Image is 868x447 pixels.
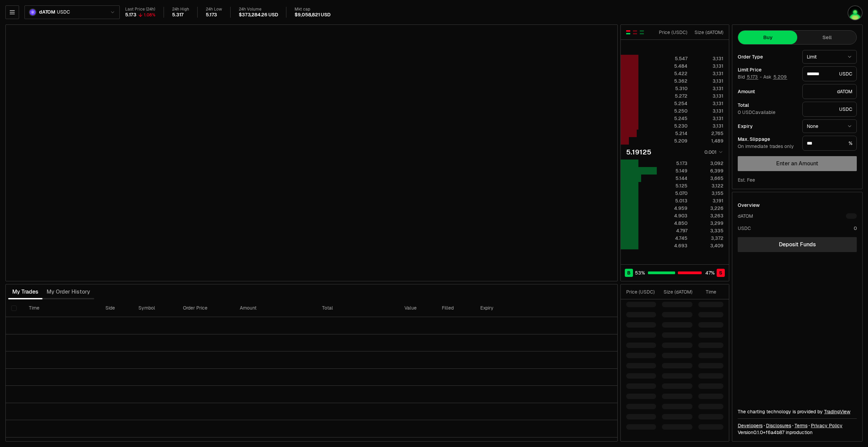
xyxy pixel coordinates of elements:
[626,288,656,295] div: Price ( USDC )
[657,190,687,197] div: 5.070
[657,220,687,227] div: 4.850
[657,93,687,99] div: 5.272
[802,119,857,133] button: None
[626,147,651,157] div: 5.19125
[824,409,850,415] a: TradingView
[802,50,857,64] button: Limit
[848,5,863,20] img: Ledger
[6,25,617,281] iframe: Financial Chart
[295,7,330,12] div: Mkt cap
[811,422,842,429] a: Privacy Policy
[657,100,687,107] div: 5.254
[766,422,791,429] a: Disclosures
[693,93,723,99] div: 3,131
[738,422,763,429] a: Developers
[795,422,807,429] a: Terms
[657,212,687,219] div: 4.903
[657,160,687,167] div: 5.173
[693,190,723,197] div: 3,155
[657,197,687,204] div: 5.013
[172,7,189,12] div: 24h High
[239,12,278,18] div: $373,284.26 USD
[657,227,687,234] div: 4.797
[738,177,755,183] div: Est. Fee
[693,212,723,219] div: 3,263
[657,122,687,129] div: 5.230
[657,55,687,62] div: 5.547
[738,31,797,44] button: Buy
[693,137,723,144] div: 1,489
[125,7,155,12] div: Last Price (24h)
[693,182,723,189] div: 3,122
[399,299,436,317] th: Value
[693,130,723,137] div: 2,765
[693,55,723,62] div: 3,131
[206,12,217,18] div: 5.173
[625,30,631,35] button: Show Buy and Sell Orders
[802,66,857,81] div: USDC
[738,89,797,94] div: Amount
[738,74,762,80] span: Bid -
[657,175,687,182] div: 5.144
[657,205,687,212] div: 4.959
[657,78,687,84] div: 5.362
[657,130,687,137] div: 5.214
[178,299,235,317] th: Order Price
[657,182,687,189] div: 5.125
[693,63,723,69] div: 3,131
[657,107,687,114] div: 5.250
[436,299,475,317] th: Filled
[100,299,133,317] th: Side
[702,148,723,156] button: 0.001
[657,115,687,122] div: 5.245
[8,285,43,299] button: My Trades
[693,160,723,167] div: 3,092
[738,103,797,107] div: Total
[11,305,17,311] button: Select all
[693,122,723,129] div: 3,131
[797,31,856,44] button: Sell
[738,225,751,232] div: USDC
[802,102,857,117] div: USDC
[738,137,797,142] div: Max. Slippage
[738,144,797,150] div: On immediate trades only
[23,299,100,317] th: Time
[29,9,36,16] img: dATOM.svg
[43,285,94,299] button: My Order History
[144,12,155,18] div: 1.08%
[657,29,687,36] div: Price ( USDC )
[693,242,723,249] div: 3,409
[738,213,753,219] div: dATOM
[639,30,645,35] button: Show Buy Orders Only
[657,235,687,242] div: 4.745
[693,78,723,84] div: 3,131
[738,202,760,209] div: Overview
[693,29,723,36] div: Size ( dATOM )
[738,109,775,115] span: 0 USDC available
[738,408,857,415] div: The charting technology is provided by
[632,30,638,35] button: Show Sell Orders Only
[773,74,787,80] button: 5.209
[206,7,222,12] div: 24h Low
[657,63,687,69] div: 5.484
[133,299,178,317] th: Symbol
[693,100,723,107] div: 3,131
[657,70,687,77] div: 5.422
[763,74,787,80] span: Ask
[693,227,723,234] div: 3,335
[693,85,723,92] div: 3,131
[657,85,687,92] div: 5.310
[719,269,722,276] span: S
[693,175,723,182] div: 3,665
[657,242,687,249] div: 4.693
[39,9,55,15] span: dATOM
[693,107,723,114] div: 3,131
[698,288,716,295] div: Time
[693,197,723,204] div: 3,191
[693,205,723,212] div: 3,226
[125,12,136,18] div: 5.173
[693,220,723,227] div: 3,299
[766,429,784,435] span: f6a4b8799ee1d9e8d13af1b6d7c1fdce6aa0e614
[693,167,723,174] div: 6,399
[705,269,715,276] span: 47 %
